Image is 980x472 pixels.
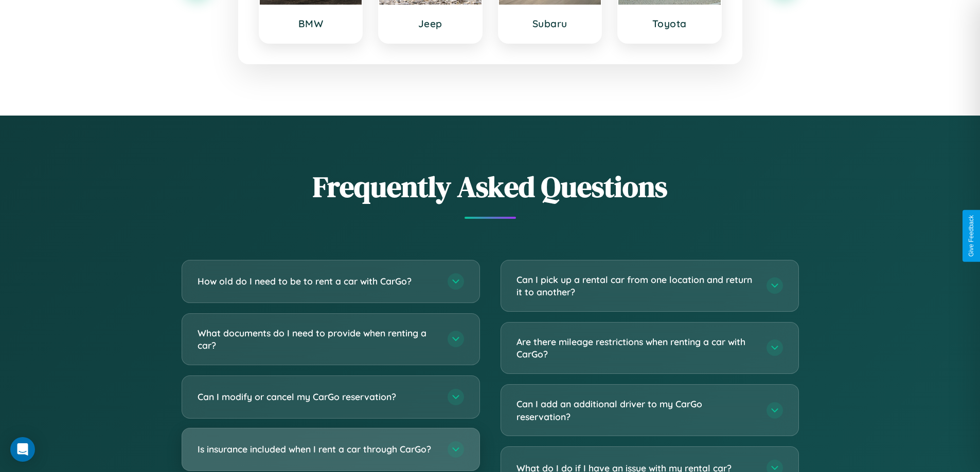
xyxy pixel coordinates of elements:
h3: Is insurance included when I rent a car through CarGo? [198,443,437,456]
h3: Can I add an additional driver to my CarGo reservation? [516,398,756,423]
h2: Frequently Asked Questions [182,167,799,206]
h3: How old do I need to be to rent a car with CarGo? [198,275,437,288]
h3: Can I modify or cancel my CarGo reservation? [198,390,437,403]
h3: Are there mileage restrictions when renting a car with CarGo? [516,335,756,361]
h3: Can I pick up a rental car from one location and return it to another? [516,273,756,298]
div: Give Feedback [968,215,975,257]
h3: Subaru [509,17,591,30]
h3: What documents do I need to provide when renting a car? [198,327,437,352]
h3: BMW [270,17,352,30]
div: Open Intercom Messenger [10,437,35,462]
h3: Toyota [629,17,710,30]
h3: Jeep [389,17,471,30]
